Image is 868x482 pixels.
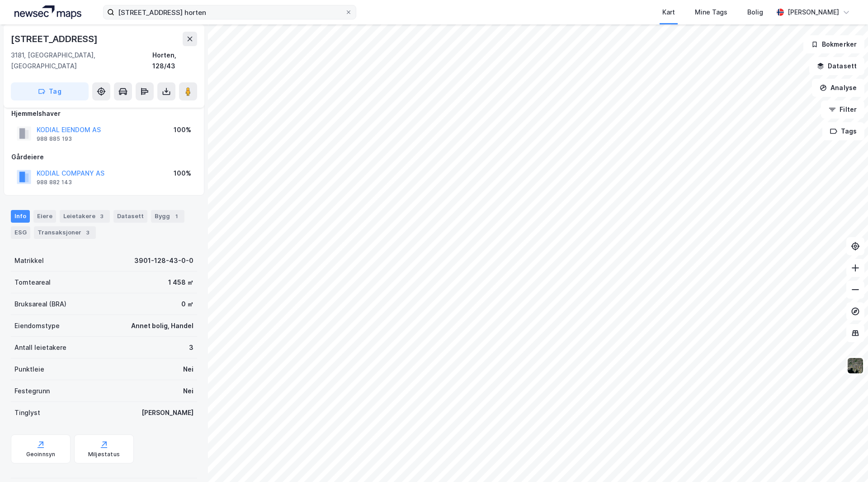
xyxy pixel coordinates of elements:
div: 100% [174,168,191,179]
button: Tags [822,122,864,140]
div: Kart [662,7,675,18]
div: Festegrunn [14,386,50,396]
div: 3901-128-43-0-0 [134,255,193,266]
img: 9k= [847,357,864,374]
div: Nei [183,364,193,375]
div: 100% [174,124,191,135]
div: Matrikkel [14,255,44,266]
div: Mine Tags [695,7,727,18]
div: 1 458 ㎡ [168,277,193,288]
div: ESG [11,226,30,239]
input: Søk på adresse, matrikkel, gårdeiere, leietakere eller personer [114,5,345,19]
div: 988 882 143 [37,179,72,186]
div: 3 [83,228,92,237]
div: Eiere [33,210,56,223]
div: Antall leietakere [14,342,66,353]
div: 3 [97,212,106,221]
div: Nei [183,386,193,396]
div: Eiendomstype [14,320,60,331]
div: Info [11,210,30,223]
div: Transaksjoner [34,226,96,239]
button: Datasett [809,57,864,75]
div: [STREET_ADDRESS] [11,32,99,46]
button: Filter [821,100,864,119]
button: Analyse [812,79,864,97]
div: Punktleie [14,364,44,375]
div: 988 885 193 [37,135,72,143]
div: Leietakere [60,210,110,223]
div: Bruksareal (BRA) [14,299,66,310]
div: Miljøstatus [88,451,120,458]
div: Annet bolig, Handel [131,320,193,331]
iframe: Chat Widget [823,439,868,482]
div: Horten, 128/43 [152,50,197,72]
div: Hjemmelshaver [11,108,197,119]
div: Bolig [747,7,763,18]
div: 3 [189,342,193,353]
img: logo.a4113a55bc3d86da70a041830d287a7e.svg [14,5,81,19]
div: Geoinnsyn [26,451,56,458]
div: [PERSON_NAME] [788,7,839,18]
div: Tomteareal [14,277,51,288]
div: Bygg [151,210,184,223]
div: 1 [172,212,181,221]
div: Gårdeiere [11,152,197,162]
div: [PERSON_NAME] [142,407,193,418]
div: Datasett [113,210,147,223]
button: Bokmerker [803,35,864,53]
button: Tag [11,82,89,100]
div: Tinglyst [14,407,40,418]
div: 3181, [GEOGRAPHIC_DATA], [GEOGRAPHIC_DATA] [11,50,152,72]
div: 0 ㎡ [181,299,193,310]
